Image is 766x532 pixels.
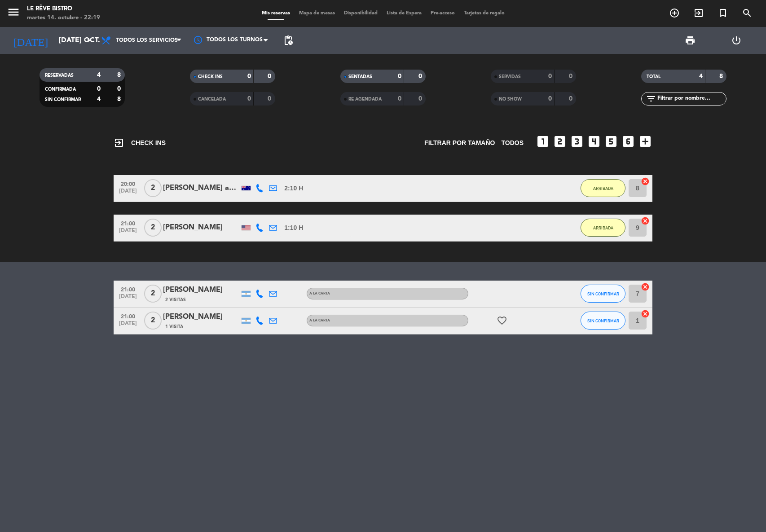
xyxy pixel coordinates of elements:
[693,8,704,18] i: exit_to_app
[418,73,424,79] strong: 0
[656,94,726,104] input: Filtrar por nombre...
[621,134,635,149] i: looks_6
[117,311,139,321] span: 21:00
[295,11,339,16] span: Mapa de mesas
[97,96,101,102] strong: 4
[7,31,54,50] i: [DATE]
[117,228,139,238] span: [DATE]
[719,73,725,79] strong: 8
[604,134,618,149] i: looks_5
[165,296,186,303] span: 2 Visitas
[459,11,509,16] span: Tarjetas de regalo
[581,312,625,330] button: SIN CONFIRMAR
[418,96,424,102] strong: 0
[641,177,650,186] i: cancel
[117,284,139,294] span: 21:00
[536,134,550,149] i: looks_one
[309,319,330,322] span: A LA CARTA
[718,8,728,18] i: turned_in_not
[548,73,552,79] strong: 0
[163,311,239,323] div: [PERSON_NAME]
[581,179,625,197] button: ARRIBADA
[165,323,183,330] span: 1 Visita
[257,11,295,16] span: Mis reservas
[593,225,613,230] span: ARRIBADA
[641,216,650,225] i: cancel
[382,11,426,16] span: Lista de Espera
[713,27,759,54] div: LOG OUT
[45,87,76,92] span: CONFIRMADA
[117,218,139,228] span: 21:00
[163,182,239,194] div: [PERSON_NAME] and [PERSON_NAME]
[398,73,401,79] strong: 0
[283,35,294,46] span: pending_actions
[114,137,124,148] i: exit_to_app
[268,73,273,79] strong: 0
[497,315,507,326] i: favorite_border
[198,75,223,79] span: CHECK INS
[581,285,625,303] button: SIN CONFIRMAR
[45,97,81,102] span: SIN CONFIRMAR
[268,96,273,102] strong: 0
[731,35,742,46] i: power_settings_new
[569,96,574,102] strong: 0
[116,37,178,44] span: Todos los servicios
[699,73,703,79] strong: 4
[144,285,162,303] span: 2
[638,134,652,149] i: add_box
[309,292,330,295] span: A LA CARTA
[553,134,567,149] i: looks_two
[593,186,613,191] span: ARRIBADA
[284,223,303,233] span: 1:10 H
[587,134,601,149] i: looks_4
[84,35,94,46] i: arrow_drop_down
[117,294,139,304] span: [DATE]
[581,219,625,237] button: ARRIBADA
[198,97,226,101] span: CANCELADA
[117,321,139,331] span: [DATE]
[548,96,552,102] strong: 0
[27,4,100,13] div: Le Rêve Bistro
[646,93,656,104] i: filter_list
[569,73,574,79] strong: 0
[647,75,660,79] span: TOTAL
[247,96,251,102] strong: 0
[587,291,619,296] span: SIN CONFIRMAR
[742,8,753,18] i: search
[424,138,495,148] span: Filtrar por tamaño
[163,284,239,296] div: [PERSON_NAME]
[114,137,166,148] span: CHECK INS
[27,13,100,22] div: martes 14. octubre - 22:19
[348,75,372,79] span: SENTADAS
[117,96,123,102] strong: 8
[499,75,521,79] span: SERVIDAS
[7,5,20,22] button: menu
[587,318,619,323] span: SIN CONFIRMAR
[501,138,524,148] span: TODOS
[7,5,20,19] i: menu
[641,309,650,318] i: cancel
[570,134,584,149] i: looks_3
[117,72,123,78] strong: 8
[284,183,303,193] span: 2:10 H
[117,86,123,92] strong: 0
[144,179,162,197] span: 2
[426,11,459,16] span: Pre-acceso
[641,282,650,291] i: cancel
[144,312,162,330] span: 2
[398,96,401,102] strong: 0
[97,72,101,78] strong: 4
[685,35,696,46] span: print
[45,73,74,78] span: RESERVADAS
[144,219,162,237] span: 2
[163,222,239,233] div: [PERSON_NAME]
[499,97,522,101] span: NO SHOW
[97,86,101,92] strong: 0
[247,73,251,79] strong: 0
[117,178,139,189] span: 20:00
[669,8,680,18] i: add_circle_outline
[117,188,139,198] span: [DATE]
[339,11,382,16] span: Disponibilidad
[348,97,382,101] span: RE AGENDADA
